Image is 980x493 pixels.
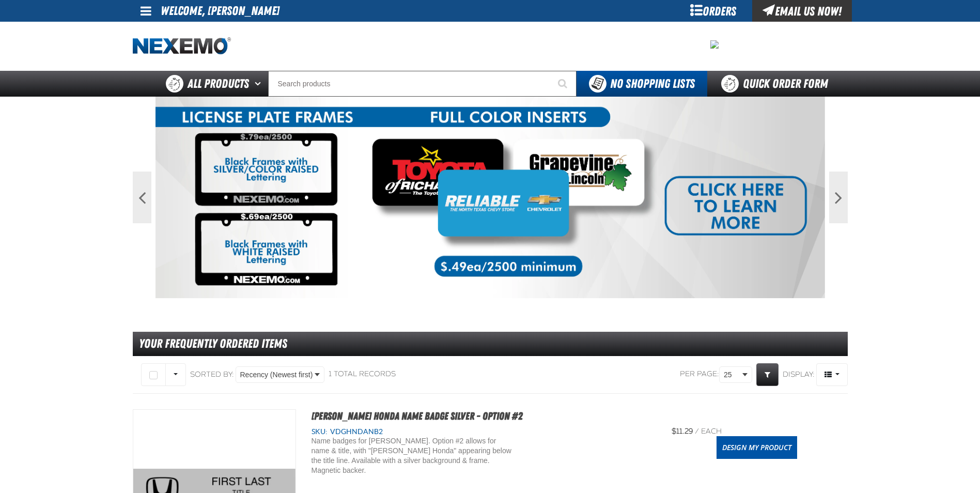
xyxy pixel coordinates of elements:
a: [PERSON_NAME] Honda Name Badge Silver - Option #2 [312,410,522,422]
span: No Shopping Lists [610,76,695,91]
a: Expand or Collapse Grid Filters [756,363,779,386]
span: each [701,427,722,436]
span: / [695,427,699,436]
button: Rows selection options [165,363,186,386]
span: Recency (Newest first) [240,369,313,380]
button: Open All Products pages [251,71,268,97]
img: LP Frames-Inserts [155,97,825,298]
span: Product Grid Views Toolbar [817,364,847,386]
input: Search [268,71,577,97]
span: 25 [724,369,740,380]
span: All Products [188,74,249,93]
button: You do not have available Shopping Lists. Open to Create a New List [577,71,707,97]
button: Previous [133,172,151,223]
span: Display: [783,369,815,378]
button: 2 of 2 [492,289,497,294]
a: Design My Product [717,436,797,459]
a: Quick Order Form [707,71,847,97]
button: Product Grid Views Toolbar [816,363,848,386]
span: $11.29 [672,427,693,436]
img: 30f62db305f4ced946dbffb2f45f5249.jpeg [710,40,719,49]
div: 1 total records [329,369,396,379]
button: Next [829,172,848,223]
div: SKU: [312,427,652,437]
img: Nexemo logo [133,37,231,55]
span: Per page: [680,369,719,379]
div: Name badges for [PERSON_NAME]. Option #2 allows for name & title, with "[PERSON_NAME] Honda" appe... [312,436,516,475]
span: Sorted By: [190,369,234,378]
button: 1 of 2 [483,289,488,294]
button: Start Searching [551,71,577,97]
div: Your Frequently Ordered Items [133,332,848,356]
span: VDGHNDANB2 [328,427,383,436]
